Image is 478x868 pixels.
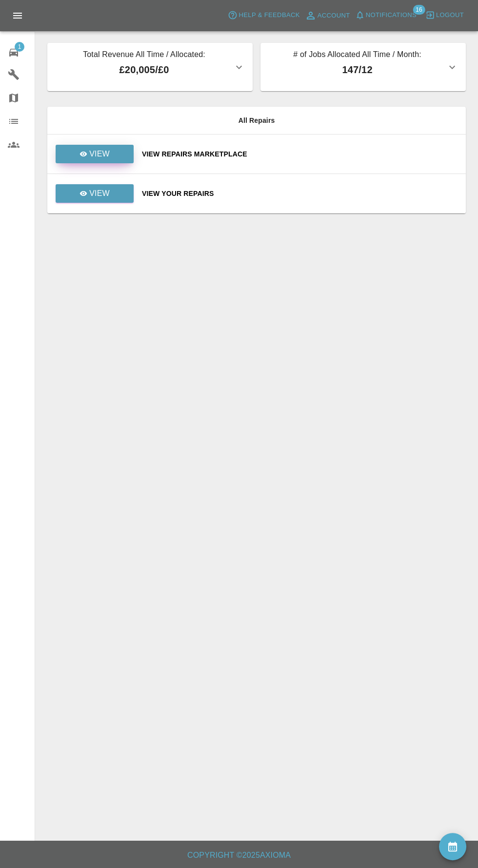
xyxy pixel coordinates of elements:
p: 147 / 12 [268,62,446,77]
a: View [55,189,134,197]
th: All Repairs [47,107,466,135]
p: View [89,188,110,199]
button: Logout [423,8,466,23]
span: Account [318,10,350,21]
p: Total Revenue All Time / Allocated: [55,49,233,62]
button: Total Revenue All Time / Allocated:£20,005/£0 [47,43,253,91]
a: View [56,184,134,203]
span: Notifications [366,10,417,21]
span: 16 [413,5,425,15]
a: Account [302,8,353,23]
a: View [55,150,134,157]
h6: Copyright © 2025 Axioma [8,849,470,862]
span: Help & Feedback [239,10,299,21]
span: Logout [436,10,464,21]
button: # of Jobs Allocated All Time / Month:147/12 [260,43,466,91]
a: View Repairs Marketplace [142,149,458,159]
button: Notifications [353,8,419,23]
p: £20,005 / £0 [55,62,233,77]
a: View Your Repairs [142,189,458,198]
p: # of Jobs Allocated All Time / Month: [268,49,446,62]
p: View [89,148,110,160]
a: View [56,145,134,163]
span: 1 [15,42,24,52]
button: availability [439,833,466,860]
button: Open drawer [6,4,29,27]
button: Help & Feedback [225,8,302,23]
